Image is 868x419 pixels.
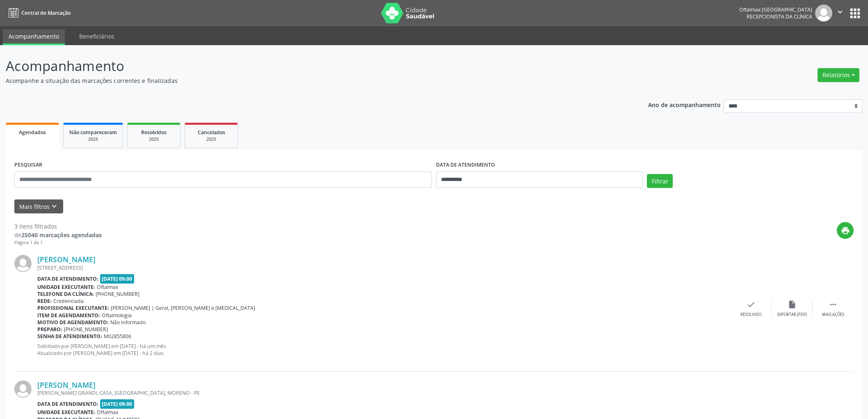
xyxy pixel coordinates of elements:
[53,298,84,305] span: Credenciada
[73,29,120,44] a: Beneficiários
[829,300,838,309] i: 
[50,202,59,211] i: keyboard_arrow_down
[37,312,100,319] b: Item de agendamento:
[37,401,98,408] b: Data de atendimento:
[747,13,812,20] span: Recepcionista da clínica
[37,305,109,311] b: Profissional executante:
[647,174,673,188] button: Filtrar
[848,6,862,21] button: apps
[837,222,854,239] button: print
[14,239,102,246] div: Página 1 de 1
[100,274,135,284] span: [DATE] 09:00
[436,159,495,172] label: DATA DE ATENDIMENTO
[822,312,844,318] div: Mais ações
[97,409,118,416] span: Oftalmax
[64,326,108,333] span: [PHONE_NUMBER]
[14,380,32,398] img: img
[14,231,102,239] div: de
[21,231,102,239] strong: 25040 marcações agendadas
[37,380,96,389] a: [PERSON_NAME]
[6,56,605,76] p: Acompanhamento
[37,284,95,291] b: Unidade executante:
[37,264,731,271] div: [STREET_ADDRESS]
[836,7,845,16] i: 
[69,129,117,136] span: Não compareceram
[648,99,721,110] p: Ano de acompanhamento
[110,319,146,326] span: Não informado
[37,298,52,305] b: Rede:
[6,76,605,85] p: Acompanhe a situação das marcações correntes e finalizadas
[14,199,63,214] button: Mais filtroskeyboard_arrow_down
[777,312,807,318] div: Exportar (PDF)
[102,312,132,319] span: Oftalmologia
[37,291,94,298] b: Telefone da clínica:
[37,389,731,396] div: [PERSON_NAME] GRANDI, CASA, [GEOGRAPHIC_DATA], MORENO - PE
[788,300,797,309] i: insert_drive_file
[37,255,96,264] a: [PERSON_NAME]
[815,5,832,22] img: img
[14,159,42,172] label: PESQUISAR
[6,6,71,20] a: Central de Marcação
[37,275,98,282] b: Data de atendimento:
[19,129,46,136] span: Agendados
[818,68,859,82] button: Relatórios
[832,5,848,22] button: 
[69,136,117,142] div: 2025
[747,300,756,309] i: check
[100,399,135,409] span: [DATE] 09:00
[740,312,761,318] div: Resolvido
[14,222,102,231] div: 3 itens filtrados
[21,9,71,16] span: Central de Marcação
[37,333,102,340] b: Senha de atendimento:
[37,343,731,357] p: Solicitado por [PERSON_NAME] em [DATE] - há um mês Atualizado por [PERSON_NAME] em [DATE] - há 2 ...
[14,255,32,272] img: img
[37,319,109,326] b: Motivo de agendamento:
[198,129,225,136] span: Cancelados
[191,136,232,142] div: 2025
[739,6,812,13] div: Oftalmax [GEOGRAPHIC_DATA]
[133,136,174,142] div: 2025
[141,129,167,136] span: Resolvidos
[37,409,95,416] b: Unidade executante:
[97,284,118,291] span: Oftalmax
[37,326,62,333] b: Preparo:
[3,29,65,45] a: Acompanhamento
[104,333,131,340] span: M02855806
[96,291,139,298] span: [PHONE_NUMBER]
[111,305,255,311] span: [PERSON_NAME] | Geral, [PERSON_NAME] e [MEDICAL_DATA]
[841,226,850,235] i: print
